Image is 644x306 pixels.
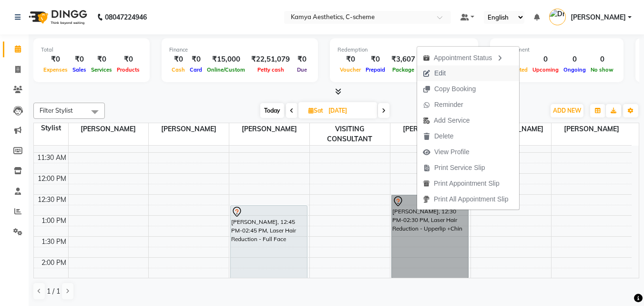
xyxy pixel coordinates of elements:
span: ADD NEW [553,107,581,114]
div: 0 [588,54,616,65]
span: 1 / 1 [47,286,60,296]
span: Prepaid [363,66,388,73]
div: Finance [169,46,310,54]
div: ₹0 [70,54,89,65]
div: ₹0 [114,54,142,65]
div: 1:30 PM [40,237,68,247]
span: Upcoming [530,66,561,73]
img: Dr Tanvi Ahmed [549,9,566,25]
div: ₹15,000 [204,54,247,65]
span: Reminder [434,100,463,110]
div: Redemption [337,46,470,54]
span: Add Service [434,116,470,126]
span: Due [295,66,309,73]
img: add-service.png [423,117,430,124]
div: ₹0 [187,54,204,65]
div: 12:00 PM [36,174,68,184]
span: Print Service Slip [434,163,485,173]
div: ₹0 [337,54,363,65]
div: ₹0 [363,54,388,65]
div: ₹0 [294,54,310,65]
input: 2025-09-06 [326,104,373,118]
span: No show [588,66,616,73]
div: 2:00 PM [40,258,68,268]
span: Print All Appointment Slip [434,194,508,204]
span: [PERSON_NAME] [69,123,149,135]
span: Package [390,66,417,73]
div: 0 [561,54,588,65]
span: Cash [169,66,187,73]
div: ₹0 [89,54,114,65]
button: ADD NEW [551,104,583,117]
span: Sat [306,107,326,114]
img: printapt.png [423,180,430,187]
span: Ongoing [561,66,588,73]
span: Products [114,66,142,73]
div: 12:30 PM [36,195,68,205]
span: View Profile [434,147,470,157]
div: 1:00 PM [40,216,68,226]
div: ₹0 [169,54,187,65]
span: Print Appointment Slip [434,179,500,189]
span: Filter Stylist [40,106,73,114]
div: 11:30 AM [35,153,68,163]
span: [PERSON_NAME] [390,123,470,135]
span: Voucher [337,66,363,73]
div: ₹22,51,079 [247,54,294,65]
span: [PERSON_NAME] [571,12,626,22]
b: 08047224946 [105,4,147,31]
div: Appointment Status [417,49,519,65]
div: [PERSON_NAME], 12:45 PM-02:45 PM, Laser Hair Reduction - Full Face [231,206,307,288]
span: Petty cash [255,66,286,73]
span: Today [260,103,284,118]
img: logo [24,4,90,31]
div: ₹0 [41,54,70,65]
span: Online/Custom [204,66,247,73]
span: Services [89,66,114,73]
span: [PERSON_NAME] [229,123,309,135]
span: VISITING CONSULTANT [310,123,390,145]
div: Total [41,46,142,54]
span: Copy Booking [434,84,476,94]
span: [PERSON_NAME] [149,123,229,135]
div: 0 [530,54,561,65]
span: Sales [70,66,89,73]
span: Delete [434,131,453,141]
div: Appointment [498,46,616,54]
div: ₹3,607 [388,54,419,65]
span: Expenses [41,66,70,73]
img: apt_status.png [423,54,430,62]
span: Card [187,66,204,73]
span: Edit [434,68,446,78]
span: [PERSON_NAME] [552,123,632,135]
img: printall.png [423,196,430,203]
div: Stylist [34,123,68,133]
